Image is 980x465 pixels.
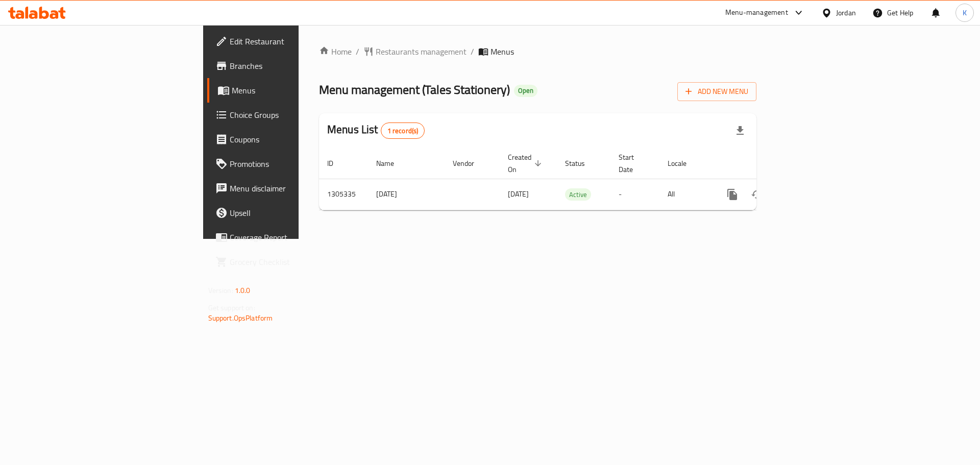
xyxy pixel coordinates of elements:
[514,86,537,95] span: Open
[491,45,514,58] span: Menus
[565,189,591,201] span: Active
[565,157,598,169] span: Status
[230,60,359,72] span: Branches
[230,256,359,268] span: Grocery Checklist
[207,176,367,201] a: Menu disclaimer
[208,301,255,314] span: Get support on:
[207,54,367,78] a: Branches
[668,157,700,169] span: Locale
[230,109,359,121] span: Choice Groups
[376,157,407,169] span: Name
[207,78,367,103] a: Menus
[207,103,367,127] a: Choice Groups
[381,123,425,139] div: Total records count
[208,284,233,297] span: Version:
[610,179,659,210] td: -
[725,7,788,19] div: Menu-management
[230,231,359,243] span: Coverage Report
[230,207,359,219] span: Upsell
[230,182,359,194] span: Menu disclaimer
[235,284,251,297] span: 1.0.0
[728,118,752,143] div: Export file
[207,127,367,152] a: Coupons
[363,45,467,58] a: Restaurants management
[745,182,769,207] button: Change Status
[963,7,967,18] span: K
[230,35,359,47] span: Edit Restaurant
[368,179,445,210] td: [DATE]
[508,187,529,201] span: [DATE]
[327,157,347,169] span: ID
[319,78,510,101] span: Menu management ( Tales Stationery )
[319,148,826,210] table: enhanced table
[659,179,712,210] td: All
[836,7,856,18] div: Jordan
[376,45,467,58] span: Restaurants management
[471,45,474,58] li: /
[230,158,359,170] span: Promotions
[207,225,367,250] a: Coverage Report
[712,148,826,179] th: Actions
[319,45,756,58] nav: breadcrumb
[207,201,367,225] a: Upsell
[685,85,748,98] span: Add New Menu
[508,151,545,176] span: Created On
[514,85,537,97] div: Open
[207,152,367,176] a: Promotions
[619,151,647,176] span: Start Date
[720,182,745,207] button: more
[677,82,756,101] button: Add New Menu
[327,122,425,139] h2: Menus List
[453,157,487,169] span: Vendor
[232,84,359,96] span: Menus
[230,133,359,145] span: Coupons
[381,126,425,136] span: 1 record(s)
[207,250,367,274] a: Grocery Checklist
[207,29,367,54] a: Edit Restaurant
[208,311,273,325] a: Support.OpsPlatform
